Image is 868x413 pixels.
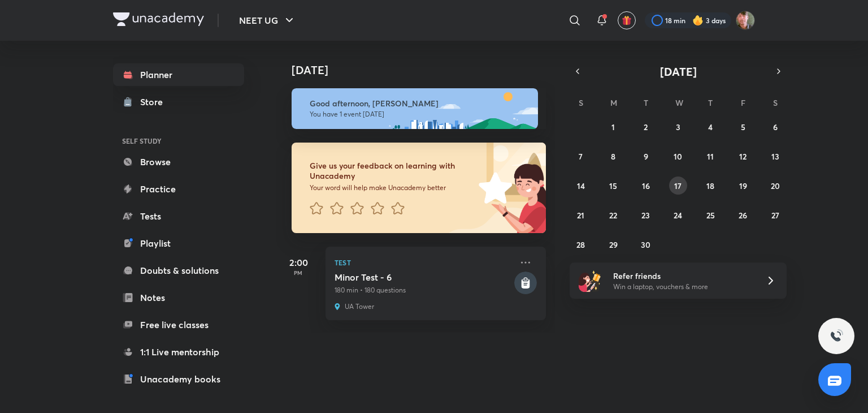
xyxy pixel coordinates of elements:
[734,147,752,165] button: September 12, 2025
[610,97,617,108] abbr: Monday
[773,122,778,132] abbr: September 6, 2025
[706,210,715,221] abbr: September 25, 2025
[232,9,303,32] button: NEET UG
[335,272,512,283] h5: Minor Test - 6
[345,302,374,311] p: UA Tower
[766,206,784,224] button: September 27, 2025
[669,206,687,224] button: September 24, 2025
[310,98,528,109] h6: Good afternoon, [PERSON_NAME]
[579,151,583,162] abbr: September 7, 2025
[701,206,719,224] button: September 25, 2025
[609,239,618,250] abbr: September 29, 2025
[292,63,557,77] h4: [DATE]
[440,143,546,233] img: feedback_image
[572,177,590,195] button: September 14, 2025
[644,122,648,132] abbr: September 2, 2025
[701,147,719,165] button: September 11, 2025
[577,180,585,191] abbr: September 14, 2025
[739,210,747,221] abbr: September 26, 2025
[739,151,747,162] abbr: September 12, 2025
[637,206,655,224] button: September 23, 2025
[609,210,617,221] abbr: September 22, 2025
[771,151,779,162] abbr: September 13, 2025
[660,64,697,79] span: [DATE]
[585,63,771,79] button: [DATE]
[292,88,538,129] img: afternoon
[641,239,650,250] abbr: September 30, 2025
[113,341,244,363] a: 1:1 Live mentorship
[611,151,615,162] abbr: September 8, 2025
[641,210,650,221] abbr: September 23, 2025
[708,97,713,108] abbr: Thursday
[637,177,655,195] button: September 16, 2025
[766,147,784,165] button: September 13, 2025
[604,177,622,195] button: September 15, 2025
[708,122,713,132] abbr: September 4, 2025
[707,151,714,162] abbr: September 11, 2025
[642,180,650,191] abbr: September 16, 2025
[572,235,590,253] button: September 28, 2025
[611,122,615,132] abbr: September 1, 2025
[310,183,475,192] p: Your word will help make Unacademy better
[674,180,682,191] abbr: September 17, 2025
[113,368,244,390] a: Unacademy books
[579,269,601,292] img: referral
[701,177,719,195] button: September 18, 2025
[604,118,622,136] button: September 1, 2025
[310,110,528,119] p: You have 1 event [DATE]
[113,259,244,282] a: Doubts & solutions
[113,178,244,200] a: Practice
[830,329,843,343] img: ttu
[613,270,752,282] h6: Refer friends
[741,97,745,108] abbr: Friday
[692,15,704,26] img: streak
[609,180,617,191] abbr: September 15, 2025
[579,97,583,108] abbr: Sunday
[604,147,622,165] button: September 8, 2025
[276,256,321,269] h5: 2:00
[113,91,244,113] a: Store
[572,147,590,165] button: September 7, 2025
[613,282,752,292] p: Win a laptop, vouchers & more
[669,177,687,195] button: September 17, 2025
[741,122,745,132] abbr: September 5, 2025
[113,205,244,227] a: Tests
[734,177,752,195] button: September 19, 2025
[577,210,584,221] abbr: September 21, 2025
[674,151,682,162] abbr: September 10, 2025
[622,15,632,25] img: avatar
[637,147,655,165] button: September 9, 2025
[113,131,244,150] h6: SELF STUDY
[669,147,687,165] button: September 10, 2025
[572,206,590,224] button: September 21, 2025
[604,235,622,253] button: September 29, 2025
[113,12,204,29] a: Company Logo
[276,269,321,276] p: PM
[644,151,648,162] abbr: September 9, 2025
[113,313,244,336] a: Free live classes
[637,235,655,253] button: September 30, 2025
[335,285,512,295] p: 180 min • 180 questions
[739,180,747,191] abbr: September 19, 2025
[674,210,682,221] abbr: September 24, 2025
[675,97,683,108] abbr: Wednesday
[618,11,636,29] button: avatar
[113,232,244,255] a: Playlist
[701,118,719,136] button: September 4, 2025
[773,97,778,108] abbr: Saturday
[113,63,244,86] a: Planner
[771,180,780,191] abbr: September 20, 2025
[766,177,784,195] button: September 20, 2025
[576,239,585,250] abbr: September 28, 2025
[113,286,244,309] a: Notes
[734,118,752,136] button: September 5, 2025
[771,210,779,221] abbr: September 27, 2025
[706,180,714,191] abbr: September 18, 2025
[644,97,648,108] abbr: Tuesday
[766,118,784,136] button: September 6, 2025
[734,206,752,224] button: September 26, 2025
[637,118,655,136] button: September 2, 2025
[669,118,687,136] button: September 3, 2025
[310,161,475,181] h6: Give us your feedback on learning with Unacademy
[335,256,512,269] p: Test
